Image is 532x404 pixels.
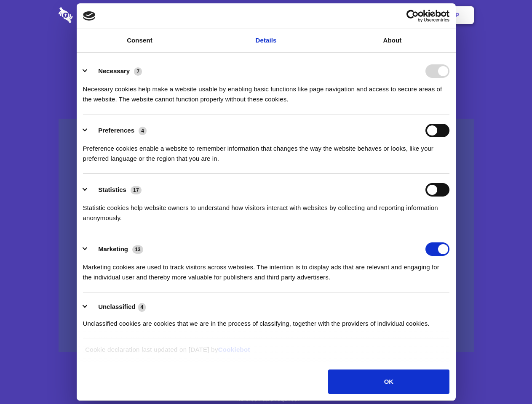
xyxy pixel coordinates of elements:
img: logo-wordmark-white-trans-d4663122ce5f474addd5e946df7df03e33cb6a1c49d2221995e7729f52c070b2.svg [59,7,131,23]
span: 7 [134,67,142,76]
label: Statistics [98,186,126,193]
label: Necessary [98,67,130,74]
button: Marketing (13) [83,242,149,256]
button: OK [328,369,449,394]
div: Marketing cookies are used to track visitors across websites. The intention is to display ads tha... [83,256,449,282]
a: Pricing [247,2,284,28]
a: Cookiebot [218,346,250,353]
label: Preferences [98,127,134,134]
a: Wistia video thumbnail [59,119,474,352]
div: Necessary cookies help make a website usable by enabling basic functions like page navigation and... [83,78,449,104]
button: Necessary (7) [83,64,147,78]
iframe: Drift Widget Chat Controller [490,362,522,394]
a: Contact [342,2,380,28]
a: Details [203,29,329,52]
h1: Eliminate Slack Data Loss. [59,38,474,68]
h4: Auto-redaction of sensitive data, encrypted data sharing and self-destructing private chats. Shar... [59,77,474,104]
div: Statistic cookies help website owners to understand how visitors interact with websites by collec... [83,197,449,223]
button: Preferences (4) [83,124,152,137]
button: Statistics (17) [83,183,147,197]
div: Preference cookies enable a website to remember information that changes the way the website beha... [83,137,449,164]
a: About [329,29,456,52]
span: 4 [138,303,146,311]
a: Consent [77,29,203,52]
a: Usercentrics Cookiebot - opens in a new window [376,10,449,22]
div: Cookie declaration last updated on [DATE] by [79,345,453,361]
span: 13 [132,245,143,254]
span: 17 [131,186,142,194]
label: Marketing [98,245,128,252]
a: Login [382,2,419,28]
span: 4 [139,127,147,135]
div: Unclassified cookies are cookies that we are in the process of classifying, together with the pro... [83,312,449,329]
img: logo [83,11,96,21]
button: Unclassified (4) [83,302,151,312]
